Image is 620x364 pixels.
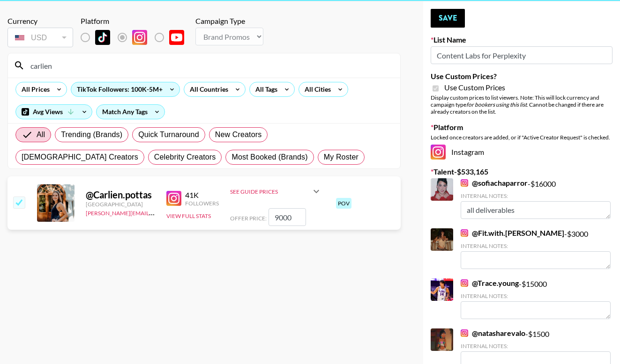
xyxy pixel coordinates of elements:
span: Quick Turnaround [138,129,199,140]
div: See Guide Prices [230,188,311,195]
img: Instagram [166,191,181,206]
div: Currency [7,16,73,26]
label: Platform [431,123,613,132]
img: Instagram [431,145,446,160]
span: My Roster [324,152,359,163]
a: @Trace.young [461,278,519,288]
div: All Countries [184,82,230,96]
div: All Prices [16,82,52,96]
a: @natasharevalo [461,328,525,338]
div: Campaign Type [195,16,263,26]
input: 2,200 [269,208,306,226]
img: Instagram [461,329,468,337]
label: Talent - $ 533,165 [431,167,613,176]
div: Internal Notes: [461,342,611,349]
img: Instagram [461,179,468,187]
div: Platform [81,16,192,26]
textarea: all deliverables [461,201,611,219]
span: [DEMOGRAPHIC_DATA] Creators [22,152,138,163]
img: Instagram [132,30,147,45]
label: List Name [431,35,613,44]
div: USD [9,29,71,46]
div: Display custom prices to list viewers. Note: This will lock currency and campaign type . Cannot b... [431,94,613,115]
img: Instagram [461,279,468,287]
div: - $ 3000 [461,228,611,269]
div: @ Carlien.pottas [86,189,155,201]
div: Currency is locked to USD [7,26,73,49]
div: Internal Notes: [461,242,611,249]
img: YouTube [169,30,184,45]
span: New Creators [215,129,262,140]
img: TikTok [95,30,110,45]
div: - $ 15000 [461,278,611,319]
div: All Tags [250,82,279,96]
label: Use Custom Prices? [431,72,613,81]
div: Locked once creators are added, or if "Active Creator Request" is checked. [431,134,613,141]
button: Save [431,9,465,28]
div: pov [336,198,351,209]
div: [GEOGRAPHIC_DATA] [86,201,155,208]
div: Avg Views [16,105,92,119]
em: for bookers using this list [466,101,527,108]
span: Celebrity Creators [154,152,216,163]
div: Instagram [431,145,613,160]
div: See Guide Prices [230,180,322,203]
div: All Cities [299,82,333,96]
span: Offer Price: [230,215,267,222]
div: Internal Notes: [461,192,611,199]
div: - $ 16000 [461,178,611,219]
button: View Full Stats [166,212,211,219]
a: @Fit.with.[PERSON_NAME] [461,228,564,238]
div: Internal Notes: [461,292,611,299]
a: [PERSON_NAME][EMAIL_ADDRESS][DOMAIN_NAME] [86,208,224,217]
input: Search by User Name [25,58,395,73]
img: Instagram [461,229,468,237]
span: Use Custom Prices [444,83,505,92]
div: List locked to Instagram. [81,28,192,47]
span: Trending (Brands) [61,129,122,140]
a: @sofiachaparror [461,178,528,188]
div: Followers [185,200,219,207]
div: 41K [185,190,219,200]
span: Most Booked (Brands) [232,152,307,163]
div: TikTok Followers: 100K-5M+ [71,82,179,96]
div: Match Any Tags [97,105,164,119]
span: All [37,129,45,140]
